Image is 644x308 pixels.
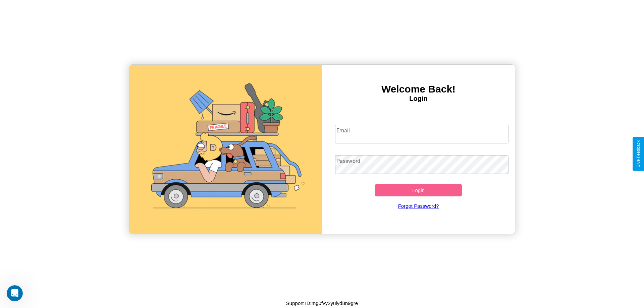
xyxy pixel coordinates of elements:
[332,196,505,215] a: Forgot Password?
[7,285,23,301] iframe: Intercom live chat
[636,140,641,168] div: Give Feedback
[286,299,358,308] p: Support ID: mg0fvy2yulyd8n9gre
[375,184,462,196] button: Login
[129,65,322,234] img: gif
[322,95,515,103] h4: Login
[322,83,515,95] h3: Welcome Back!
